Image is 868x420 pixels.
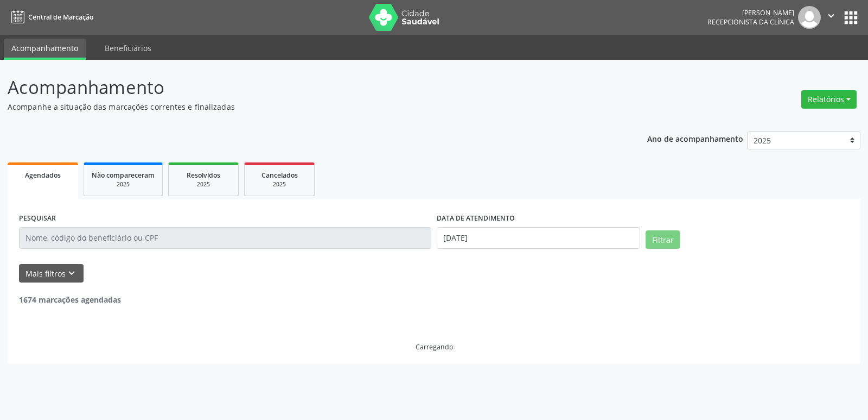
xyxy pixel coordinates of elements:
[416,342,453,352] div: Carregando
[825,10,837,22] i: 
[8,101,604,112] p: Acompanhe a situação das marcações correntes e finalizadas
[187,171,220,180] span: Resolvidos
[801,90,857,109] button: Relatórios
[261,171,298,180] span: Cancelados
[8,8,93,26] a: Central de Marcação
[28,12,93,22] span: Central de Marcação
[647,131,743,145] p: Ano de acompanhamento
[821,6,841,29] button: 
[8,74,604,101] p: Acompanhamento
[66,267,78,279] i: keyboard_arrow_down
[798,6,821,29] img: img
[437,227,640,249] input: Selecione um intervalo
[646,230,680,249] button: Filtrar
[707,8,794,17] div: [PERSON_NAME]
[707,17,794,27] span: Recepcionista da clínica
[25,171,61,180] span: Agendados
[4,39,86,60] a: Acompanhamento
[92,180,155,189] div: 2025
[176,180,231,189] div: 2025
[19,264,84,283] button: Mais filtroskeyboard_arrow_down
[92,171,155,180] span: Não compareceram
[19,227,431,249] input: Nome, código do beneficiário ou CPF
[97,39,159,58] a: Beneficiários
[437,210,515,227] label: DATA DE ATENDIMENTO
[252,180,307,189] div: 2025
[841,8,860,27] button: apps
[19,294,121,305] strong: 1674 marcações agendadas
[19,210,56,227] label: PESQUISAR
